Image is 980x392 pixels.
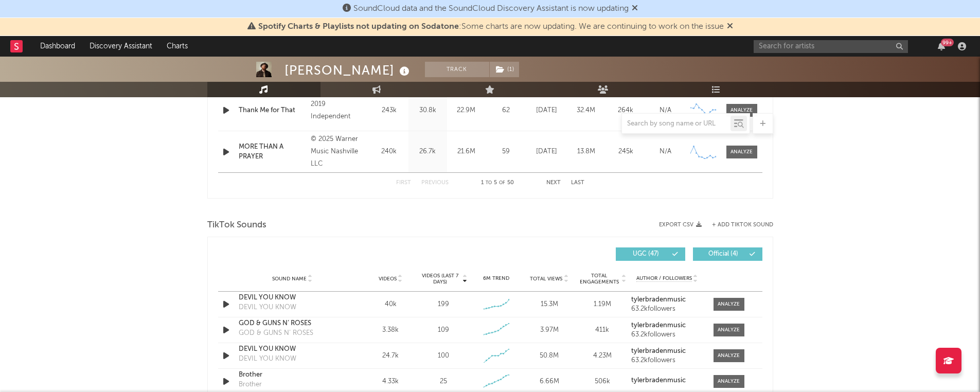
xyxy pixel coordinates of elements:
span: UGC ( 47 ) [622,251,670,257]
a: tylerbradenmusic [631,296,703,304]
span: : Some charts are now updating. We are continuing to work on the issue [258,23,724,31]
strong: tylerbradenmusic [631,348,686,354]
a: Thank Me for That [239,105,306,116]
div: 3.38k [367,325,415,335]
div: 4.33k [367,377,415,387]
a: MORE THAN A PRAYER [239,142,306,162]
div: N/A [648,147,683,157]
div: 6M Trend [472,275,520,282]
span: Total Views [530,276,562,282]
span: Dismiss [727,23,733,31]
div: 63.2k followers [631,331,703,338]
div: 100 [438,351,449,361]
a: Dashboard [33,36,82,57]
div: 21.6M [450,147,483,157]
div: 25 [440,377,447,387]
div: DEVIL YOU KNOW [239,302,296,313]
button: First [396,180,411,186]
span: Dismiss [632,5,638,13]
div: 59 [488,147,524,157]
button: Official(4) [693,247,762,261]
div: 63.2k followers [631,357,703,364]
span: TikTok Sounds [207,219,266,231]
div: 2019 Independent [311,98,367,123]
div: 199 [438,299,449,310]
span: Videos (last 7 days) [419,273,461,285]
div: 240k [372,147,406,157]
div: 24.7k [367,351,415,361]
div: 243k [372,105,406,116]
div: 50.8M [525,351,573,361]
a: Brother [239,370,346,380]
div: N/A [648,105,683,116]
a: tylerbradenmusic [631,322,703,329]
strong: tylerbradenmusic [631,296,686,303]
a: Discovery Assistant [82,36,159,57]
button: + Add TikTok Sound [702,222,773,228]
button: UGC(47) [616,247,685,261]
strong: tylerbradenmusic [631,377,686,384]
button: 99+ [938,42,945,50]
span: Official ( 4 ) [700,251,747,257]
div: [DATE] [529,105,564,116]
div: 32.4M [569,105,603,116]
input: Search for artists [754,40,908,53]
span: Sound Name [272,276,307,282]
button: Next [546,180,561,186]
div: 40k [367,299,415,310]
button: + Add TikTok Sound [712,222,773,228]
span: to [486,181,492,185]
div: © 2025 Warner Music Nashville LLC [311,133,367,170]
div: 6.66M [525,377,573,387]
div: 63.2k followers [631,306,703,313]
span: Videos [379,276,397,282]
button: Export CSV [659,222,702,228]
input: Search by song name or URL [622,120,730,128]
div: 62 [488,105,524,116]
button: Last [571,180,584,186]
a: tylerbradenmusic [631,348,703,355]
a: Charts [159,36,195,57]
span: ( 1 ) [489,62,520,77]
div: 30.8k [411,105,444,116]
div: 245k [609,147,643,157]
a: DEVIL YOU KNOW [239,344,346,354]
div: 4.23M [578,351,626,361]
a: tylerbradenmusic [631,377,703,384]
div: 99 + [941,39,954,46]
span: Total Engagements [578,273,620,285]
a: GOD & GUNS N’ ROSES [239,318,346,329]
div: 13.8M [569,147,603,157]
div: 264k [609,105,643,116]
span: of [499,181,505,185]
span: SoundCloud data and the SoundCloud Discovery Assistant is now updating [353,5,629,13]
button: Previous [421,180,449,186]
div: [PERSON_NAME] [284,62,412,79]
div: GOD & GUNS N’ ROSES [239,328,313,338]
div: 506k [578,377,626,387]
div: [DATE] [529,147,564,157]
div: 22.9M [450,105,483,116]
div: 109 [438,325,449,335]
div: 26.7k [411,147,444,157]
button: Track [425,62,489,77]
div: 1.19M [578,299,626,310]
div: 1 5 50 [469,177,526,189]
a: DEVIL YOU KNOW [239,293,346,303]
span: Author / Followers [636,275,692,282]
button: (1) [490,62,519,77]
strong: tylerbradenmusic [631,322,686,329]
div: 3.97M [525,325,573,335]
div: 15.3M [525,299,573,310]
div: DEVIL YOU KNOW [239,354,296,364]
div: 411k [578,325,626,335]
span: Spotify Charts & Playlists not updating on Sodatone [258,23,459,31]
div: Brother [239,380,262,390]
